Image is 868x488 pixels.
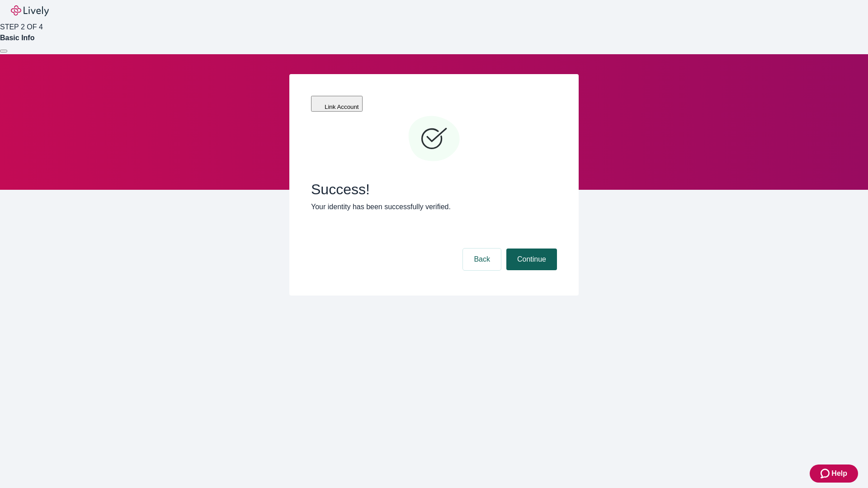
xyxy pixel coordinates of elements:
button: Back [463,249,501,270]
button: Continue [506,249,557,270]
button: Link Account [311,96,363,112]
svg: Zendesk support icon [821,468,831,479]
span: Help [831,468,847,479]
span: Success! [311,181,557,198]
button: Zendesk support iconHelp [810,465,858,483]
svg: Checkmark icon [407,112,461,166]
p: Your identity has been successfully verified. [311,202,557,212]
img: Lively [11,5,49,16]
